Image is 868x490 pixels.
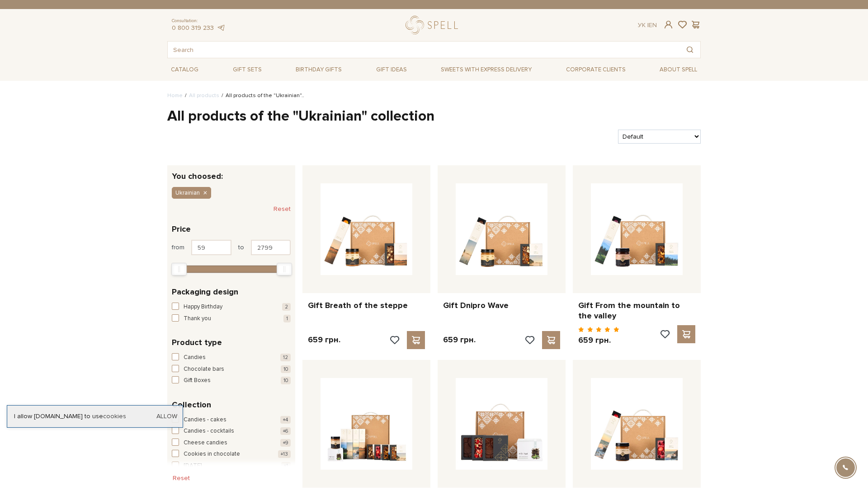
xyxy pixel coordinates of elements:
[172,450,291,459] button: Cookies in chocolate +13
[167,92,183,99] a: Home
[280,416,291,424] span: +4
[251,240,291,255] input: Price
[172,365,291,374] button: Chocolate bars 10
[308,335,340,345] p: 659 грн.
[308,300,425,311] a: Gift Breath of the steppe
[172,314,291,323] button: Thank you 1
[184,415,226,425] span: Candies - cakes
[184,427,234,436] span: Candies - cocktails
[216,24,225,32] a: telegram
[283,315,291,322] span: 1
[281,377,291,384] span: 10
[281,365,291,373] span: 10
[175,189,200,197] span: Ukrainian
[238,243,244,252] span: to
[562,63,629,77] a: Corporate clients
[172,336,222,349] span: Product type
[172,427,291,436] button: Candies - cocktails +6
[103,412,126,420] a: cookies
[172,303,291,312] button: Happy Birthday 2
[184,353,206,362] span: Candies
[167,471,195,485] button: Reset
[172,286,238,298] span: Packaging design
[656,63,701,77] a: About Spell
[172,415,291,425] button: Candies - cakes +4
[292,63,345,77] a: Birthday gifts
[172,462,291,471] button: [DATE] +1
[280,427,291,435] span: +6
[172,376,291,385] button: Gift Boxes 10
[172,187,211,199] button: Ukrainian
[679,42,700,58] button: Search
[171,263,187,275] div: Min
[578,300,695,322] a: Gift From the mountain to the valley
[406,16,462,34] a: logo
[278,450,291,458] span: +13
[172,243,184,252] span: from
[168,42,679,58] input: Search
[167,107,701,126] h1: All products of the "Ukrainian" collection
[184,462,202,471] span: [DATE]
[647,21,649,29] span: |
[229,63,265,77] a: Gift sets
[274,202,291,216] button: Reset
[280,354,291,361] span: 12
[638,21,646,29] a: Ук
[578,335,619,345] p: 659 грн.
[184,376,211,385] span: Gift Boxes
[184,365,224,374] span: Chocolate bars
[172,399,211,411] span: Collection
[638,21,657,29] div: En
[167,63,202,77] a: Catalog
[282,303,291,311] span: 2
[191,240,231,255] input: Price
[172,223,191,235] span: Price
[184,439,227,448] span: Cheese candies
[373,63,410,77] a: Gift ideas
[184,450,240,459] span: Cookies in chocolate
[219,92,304,100] li: All products of the "Ukrainian"..
[277,263,292,275] div: Max
[443,335,476,345] p: 659 грн.
[172,24,214,32] a: 0 800 319 233
[172,439,291,448] button: Cheese candies +9
[189,92,219,99] a: All products
[172,353,291,362] button: Candies 12
[156,412,177,420] a: Allow
[281,462,291,470] span: +1
[184,314,211,323] span: Thank you
[280,439,291,447] span: +9
[443,300,560,311] a: Gift Dnipro Wave
[172,18,225,24] span: Consultation:
[167,165,295,180] div: You choosed:
[184,303,222,312] span: Happy Birthday
[437,62,535,77] a: Sweets with express delivery
[7,412,183,420] div: I allow [DOMAIN_NAME] to use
